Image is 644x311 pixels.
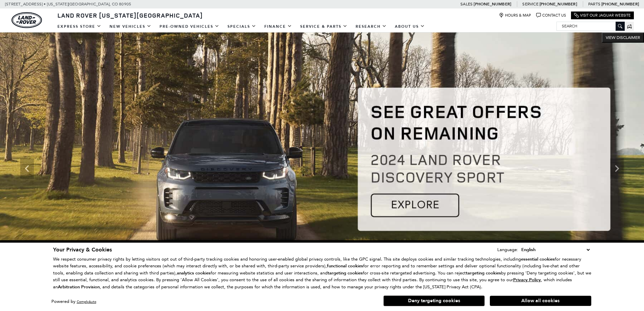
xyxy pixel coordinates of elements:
nav: Main Navigation [53,21,429,32]
a: Hours & Map [499,13,531,18]
a: land-rover [11,12,42,28]
span: Land Rover [US_STATE][GEOGRAPHIC_DATA] [57,11,203,19]
div: Previous [20,158,34,179]
a: Visit Our Jaguar Website [574,13,631,18]
strong: functional cookies [327,263,363,269]
a: Contact Us [536,13,566,18]
span: VIEW DISCLAIMER [606,35,640,40]
a: Specials [223,21,260,32]
span: Service [522,2,538,6]
a: Pre-Owned Vehicles [156,21,223,32]
div: Language: [497,247,518,252]
strong: targeting cookies [328,270,363,276]
strong: analytics cookies [177,270,211,276]
select: Language Select [520,246,591,253]
a: Research [352,21,391,32]
span: Parts [588,2,600,6]
a: [PHONE_NUMBER] [601,1,639,7]
a: Finance [260,21,296,32]
strong: Arbitration Provision [58,284,100,290]
p: We respect consumer privacy rights by letting visitors opt out of third-party tracking cookies an... [53,256,591,291]
span: Your Privacy & Cookies [53,246,112,253]
button: VIEW DISCLAIMER [602,32,644,43]
a: EXPRESS STORE [53,21,105,32]
a: [PHONE_NUMBER] [540,1,577,7]
u: Privacy Policy [513,277,541,283]
a: Privacy Policy [513,277,541,282]
a: [PHONE_NUMBER] [474,1,511,7]
img: Land Rover [11,12,42,28]
a: Land Rover [US_STATE][GEOGRAPHIC_DATA] [53,11,207,19]
a: [STREET_ADDRESS] • [US_STATE][GEOGRAPHIC_DATA], CO 80905 [5,2,131,6]
a: About Us [391,21,429,32]
button: Allow all cookies [490,296,591,306]
a: New Vehicles [105,21,156,32]
span: Sales [460,2,473,6]
a: Service & Parts [296,21,352,32]
strong: essential cookies [521,256,555,262]
button: Deny targeting cookies [383,295,485,306]
a: ComplyAuto [77,299,96,304]
div: Powered by [51,299,96,304]
div: Next [610,158,624,179]
strong: targeting cookies [466,270,501,276]
input: Search [557,22,624,30]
